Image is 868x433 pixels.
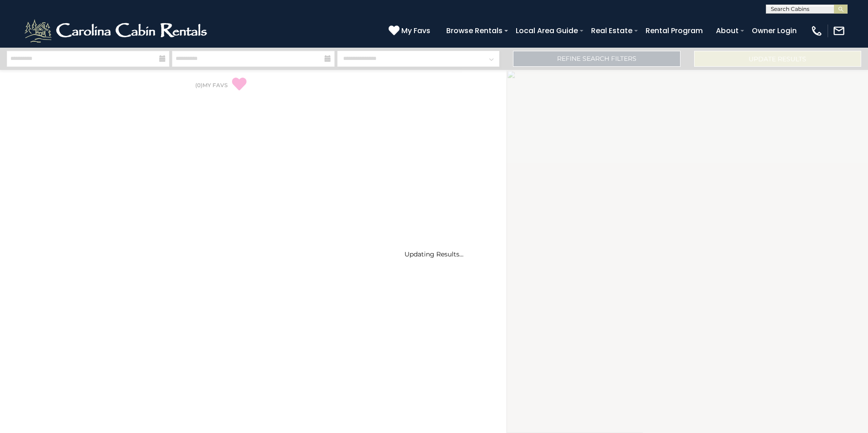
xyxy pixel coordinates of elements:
a: Local Area Guide [511,23,582,39]
img: White-1-2.png [23,17,211,44]
a: About [711,23,743,39]
img: phone-regular-white.png [810,25,823,37]
a: My Favs [389,25,433,37]
a: Rental Program [641,23,707,39]
a: Browse Rentals [442,23,507,39]
span: My Favs [401,25,430,36]
a: Real Estate [587,23,637,39]
img: mail-regular-white.png [833,25,845,37]
a: Owner Login [747,23,801,39]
